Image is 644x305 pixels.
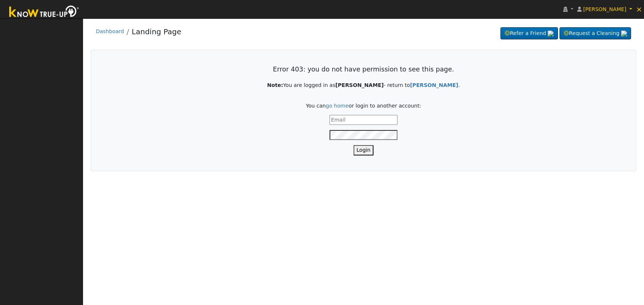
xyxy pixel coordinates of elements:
a: Back to User [410,82,458,88]
span: × [636,5,642,14]
strong: Note: [267,82,283,88]
input: Email [330,115,397,125]
strong: [PERSON_NAME] [410,82,458,88]
a: Dashboard [96,28,124,34]
a: Refer a Friend [500,27,558,40]
a: Request a Cleaning [559,27,631,40]
strong: [PERSON_NAME] [335,82,384,88]
button: Login [354,145,373,155]
span: [PERSON_NAME] [583,6,626,12]
img: retrieve [621,31,627,36]
h3: Error 403: you do not have permission to see this page. [107,66,620,73]
li: Landing Page [124,26,181,41]
a: go home [326,103,349,109]
p: You can or login to another account: [107,102,620,110]
img: retrieve [548,31,554,36]
p: You are logged in as - return to . [107,81,620,89]
img: Know True-Up [6,4,83,21]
